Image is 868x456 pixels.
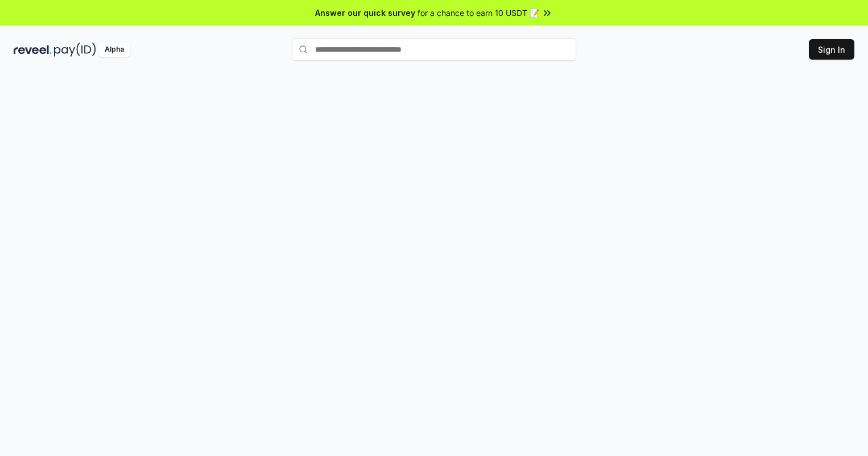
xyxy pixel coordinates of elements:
img: reveel_dark [14,43,52,57]
img: pay_id [54,43,96,57]
span: for a chance to earn 10 USDT 📝 [418,7,539,19]
div: Alpha [98,43,130,57]
span: Answer our quick survey [315,7,415,19]
button: Sign In [809,39,854,60]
